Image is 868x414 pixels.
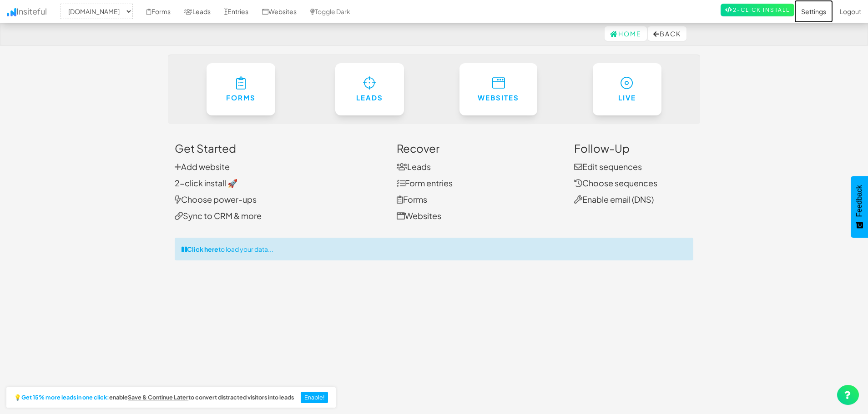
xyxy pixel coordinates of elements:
[175,142,383,154] h3: Get Started
[605,26,647,41] a: Home
[397,210,441,221] a: Websites
[648,26,686,41] button: Back
[301,392,328,404] button: Enable!
[175,194,257,205] a: Choose power-ups
[478,94,519,102] h6: Websites
[574,142,694,154] h3: Follow-Up
[855,185,863,217] span: Feedback
[128,394,188,401] a: Save & Continue Later
[175,210,262,221] a: Sync to CRM & more
[187,245,218,253] strong: Click here
[14,394,294,401] h2: 💡 enable to convert distracted visitors into leads
[175,161,230,172] a: Add website
[721,4,794,16] a: 2-Click Install
[459,63,537,115] a: Websites
[225,94,257,102] h6: Forms
[207,63,276,115] a: Forms
[593,63,662,115] a: Live
[21,394,109,401] strong: Get 15% more leads in one click:
[574,161,642,172] a: Edit sequences
[397,142,560,154] h3: Recover
[574,194,654,205] a: Enable email (DNS)
[574,178,657,188] a: Choose sequences
[175,178,237,188] a: 2-click install 🚀
[851,176,868,238] button: Feedback - Show survey
[7,8,16,16] img: icon.png
[397,194,427,205] a: Forms
[353,94,386,102] h6: Leads
[335,63,404,115] a: Leads
[397,178,453,188] a: Form entries
[397,161,431,172] a: Leads
[128,394,188,401] u: Save & Continue Later
[175,238,693,260] div: to load your data...
[611,94,644,102] h6: Live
